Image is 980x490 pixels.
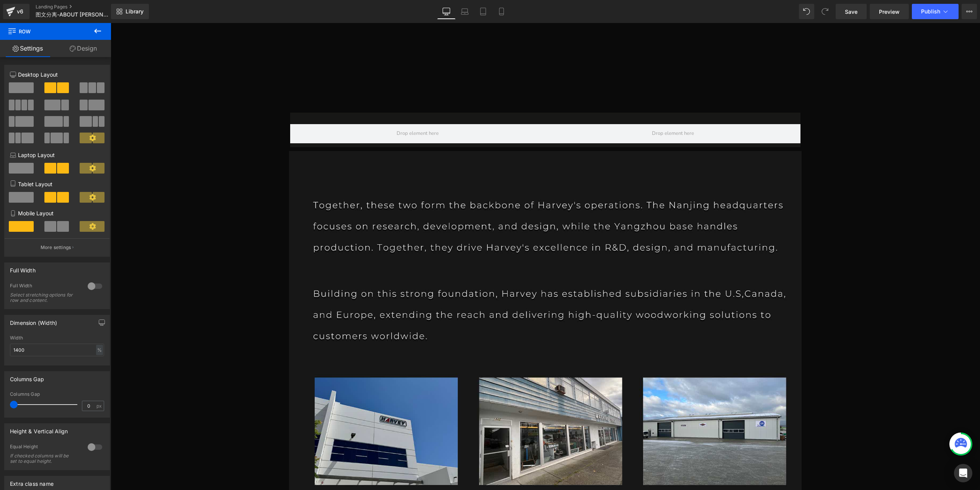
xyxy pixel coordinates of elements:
p: Tablet Layout [10,180,104,188]
a: Desktop [437,4,456,19]
div: % [96,345,103,355]
span: Library [126,8,144,15]
div: Extra class name [10,476,54,487]
a: Landing Pages [36,4,124,10]
a: Preview [870,4,909,19]
div: Width [10,335,104,341]
input: auto [10,344,104,356]
div: Columns Gap [10,392,104,397]
a: Laptop [456,4,474,19]
div: Full Width [10,263,36,274]
div: Full Width [10,283,80,291]
p: More settings [41,244,71,251]
p: Mobile Layout [10,209,104,217]
a: Design [56,40,111,57]
a: Tablet [474,4,492,19]
span: Row [8,23,84,40]
a: New Library [111,4,149,19]
p: Laptop Layout [10,151,104,159]
span: Publish [921,8,940,15]
button: Publish [912,4,959,19]
div: v6 [15,7,25,16]
span: px [96,403,103,408]
button: Redo [817,4,833,19]
div: Equal Height [10,444,80,452]
button: More settings [5,238,109,256]
span: 图文分离-ABOUT [PERSON_NAME] 2025 [36,11,109,18]
span: Save [845,8,857,16]
div: If checked columns will be set to equal height. [10,453,79,464]
div: Columns Gap [10,372,44,382]
div: Height & Vertical Align [10,424,68,434]
p: Desktop Layout [10,70,104,79]
div: Open Intercom Messenger [954,464,972,482]
div: Select stretching options for row and content. [10,292,79,303]
span: Preview [879,8,900,16]
button: More [962,4,977,19]
div: Dimension (Width) [10,315,57,326]
a: Mobile [492,4,511,19]
a: v6 [3,4,29,19]
button: Undo [799,4,814,19]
